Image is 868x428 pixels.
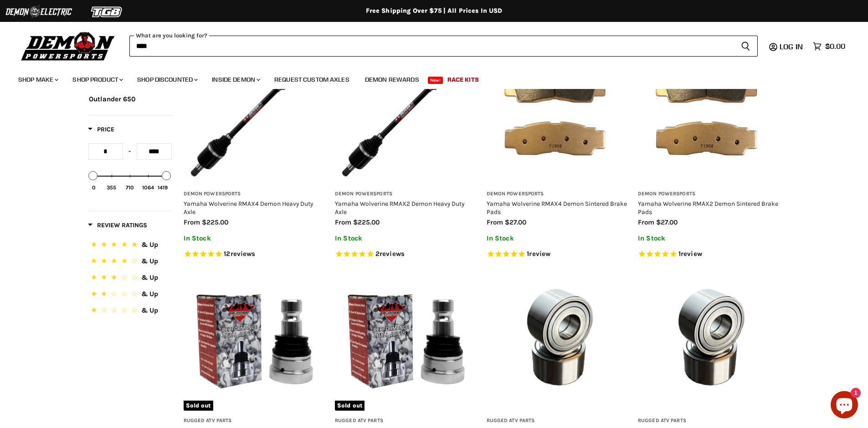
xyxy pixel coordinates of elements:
[638,268,781,411] img: Yamaha Wolverine RMAX2 Rugged Wheel Bearing
[202,218,228,226] span: $225.00
[681,250,702,258] span: review
[335,200,464,215] a: Yamaha Wolverine RMAX2 Demon Heavy Duty Axle
[380,250,405,258] span: reviews
[89,95,135,103] span: Outlander 650
[92,184,96,191] div: 0
[184,235,326,242] p: In Stock
[335,235,478,242] p: In Stock
[184,418,326,424] h3: Rugged ATV Parts
[335,268,478,411] a: Yamaha Wolverine RMAX2 Rugged Ball JointSold out
[88,221,147,229] span: Review Ratings
[162,171,171,180] div: Max value
[335,42,478,184] img: Yamaha Wolverine RMAX2 Demon Heavy Duty Axle
[224,250,255,258] span: 12 reviews
[335,250,478,259] span: Rated 5.0 out of 5 stars 2 reviews
[126,184,134,191] div: 710
[184,191,326,198] h3: Demon Powersports
[267,70,356,89] a: Request Custom Axles
[638,191,781,198] h3: Demon Powersports
[231,250,256,258] span: reviews
[70,7,799,15] div: Free Shipping Over $75 | All Prices In USD
[73,3,141,21] img: TGB Logo 2
[18,30,118,62] img: Demon Powersports
[89,305,171,318] button: 1 Star.
[137,143,172,160] input: Max value
[808,40,850,53] a: $0.00
[353,218,380,226] span: $225.00
[441,70,486,89] a: Race Kits
[487,200,627,215] a: Yamaha Wolverine RMAX4 Demon Sintered Brake Pads
[88,125,114,136] button: Filter by Price
[638,218,654,226] span: from
[529,250,550,258] span: review
[158,184,168,191] div: 1419
[375,250,405,258] span: 2 reviews
[638,235,781,242] p: In Stock
[184,268,326,411] img: Yamaha Wolverine RMAX4 Rugged Ball Joint
[5,3,73,21] img: Demon Electric Logo 2
[129,36,758,57] form: Product
[428,77,443,84] span: New!
[89,171,98,180] div: Min value
[734,36,758,57] button: Search
[527,250,550,258] span: 1 reviews
[828,391,861,421] inbox-online-store-chat: Shopify online store chat
[141,306,158,314] span: & Up
[130,70,203,89] a: Shop Discounted
[487,191,629,198] h3: Demon Powersports
[11,67,843,89] ul: Main menu
[11,70,64,89] a: Shop Make
[184,268,326,411] a: Yamaha Wolverine RMAX4 Rugged Ball JointSold out
[638,200,778,215] a: Yamaha Wolverine RMAX2 Demon Sintered Brake Pads
[184,200,313,215] a: Yamaha Wolverine RMAX4 Demon Heavy Duty Axle
[487,250,629,259] span: Rated 5.0 out of 5 stars 1 reviews
[141,290,158,298] span: & Up
[184,42,326,184] img: Yamaha Wolverine RMAX4 Demon Heavy Duty Axle
[205,70,266,89] a: Inside Demon
[638,250,781,259] span: Rated 5.0 out of 5 stars 1 reviews
[335,268,478,411] img: Yamaha Wolverine RMAX2 Rugged Ball Joint
[638,42,781,184] img: Yamaha Wolverine RMAX2 Demon Sintered Brake Pads
[487,268,629,411] img: Yamaha Wolverine RMAX4 Rugged Wheel Bearing
[107,184,116,191] div: 355
[184,401,213,411] span: Sold out
[335,418,478,424] h3: Rugged ATV Parts
[129,36,734,57] input: Search
[88,125,114,133] span: Price
[184,218,200,226] span: from
[88,221,147,232] button: Filter by Review Ratings
[335,401,365,411] span: Sold out
[141,257,158,265] span: & Up
[776,42,808,51] a: Log in
[358,70,426,89] a: Demon Rewards
[656,218,678,226] span: $27.00
[487,218,503,226] span: from
[678,250,702,258] span: 1 reviews
[780,42,803,51] span: Log in
[142,184,154,191] div: 1064
[638,418,781,424] h3: Rugged ATV Parts
[335,218,351,226] span: from
[184,250,326,259] span: Rated 5.0 out of 5 stars 12 reviews
[141,273,158,282] span: & Up
[335,191,478,198] h3: Demon Powersports
[66,70,128,89] a: Shop Product
[487,418,629,424] h3: Rugged ATV Parts
[88,143,123,160] input: Min value
[89,239,171,252] button: 5 Stars.
[487,42,629,184] img: Yamaha Wolverine RMAX4 Demon Sintered Brake Pads
[89,256,171,269] button: 4 Stars.
[487,235,629,242] p: In Stock
[505,218,526,226] span: $27.00
[141,240,158,249] span: & Up
[123,143,137,160] div: -
[89,272,171,285] button: 3 Stars.
[825,42,845,51] span: $0.00
[89,288,171,302] button: 2 Stars.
